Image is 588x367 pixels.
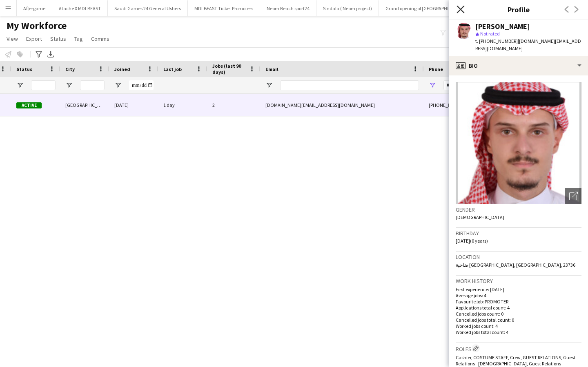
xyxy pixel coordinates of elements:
[379,0,474,16] button: Grand opening of [GEOGRAPHIC_DATA]
[456,305,581,311] p: Applications total count: 4
[34,49,44,59] app-action-btn: Advanced filters
[163,66,182,72] span: Last job
[265,66,278,72] span: Email
[7,35,18,42] span: View
[565,188,581,204] div: Open photos pop-in
[16,82,24,89] button: Open Filter Menu
[108,0,188,16] button: Saudi Games 24 General Ushers
[456,286,581,292] p: First experience: [DATE]
[16,102,42,108] span: Active
[456,262,575,268] span: ضاحية [GEOGRAPHIC_DATA], [GEOGRAPHIC_DATA], 23736
[456,323,581,329] p: Worked jobs count: 4
[261,94,424,116] div: [DOMAIN_NAME][EMAIL_ADDRESS][DOMAIN_NAME]
[88,33,113,44] a: Comms
[429,66,443,72] span: Phone
[16,66,32,72] span: Status
[475,38,518,44] span: t. [PHONE_NUMBER]
[212,63,246,75] span: Jobs (last 90 days)
[46,49,56,59] app-action-btn: Export XLSX
[23,33,45,44] a: Export
[456,214,504,220] span: [DEMOGRAPHIC_DATA]
[449,4,588,15] h3: Profile
[109,94,158,116] div: [DATE]
[265,82,273,89] button: Open Filter Menu
[114,82,122,89] button: Open Filter Menu
[456,238,488,244] span: [DATE] (0 years)
[188,0,260,16] button: MDLBEAST Ticket Promoters
[207,94,261,116] div: 2
[443,80,523,90] input: Phone Filter Input
[456,253,581,261] h3: Location
[47,33,69,44] a: Status
[424,94,528,116] div: [PHONE_NUMBER]
[456,230,581,237] h3: Birthday
[65,66,75,72] span: City
[456,317,581,323] p: Cancelled jobs total count: 0
[17,0,52,16] button: Aftergame
[456,298,581,305] p: Favourite job: PROMOTER
[7,20,67,32] span: My Workforce
[80,80,105,90] input: City Filter Input
[50,35,66,42] span: Status
[65,82,73,89] button: Open Filter Menu
[74,35,83,42] span: Tag
[114,66,130,72] span: Joined
[31,80,56,90] input: Status Filter Input
[456,82,581,204] img: Crew avatar or photo
[456,329,581,335] p: Worked jobs total count: 4
[429,82,436,89] button: Open Filter Menu
[456,344,581,353] h3: Roles
[456,277,581,285] h3: Work history
[91,35,109,42] span: Comms
[456,311,581,317] p: Cancelled jobs count: 0
[449,56,588,75] div: Bio
[158,94,207,116] div: 1 day
[52,0,108,16] button: Atache X MDLBEAST
[475,23,530,30] div: [PERSON_NAME]
[260,0,316,16] button: Neom Beach sport24
[71,33,86,44] a: Tag
[280,80,419,90] input: Email Filter Input
[475,38,581,51] span: | [DOMAIN_NAME][EMAIL_ADDRESS][DOMAIN_NAME]
[129,80,154,90] input: Joined Filter Input
[456,206,581,213] h3: Gender
[3,33,21,44] a: View
[480,31,500,37] span: Not rated
[316,0,379,16] button: Sindala ( Neom project)
[60,94,109,116] div: [GEOGRAPHIC_DATA]
[456,292,581,298] p: Average jobs: 4
[26,35,42,42] span: Export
